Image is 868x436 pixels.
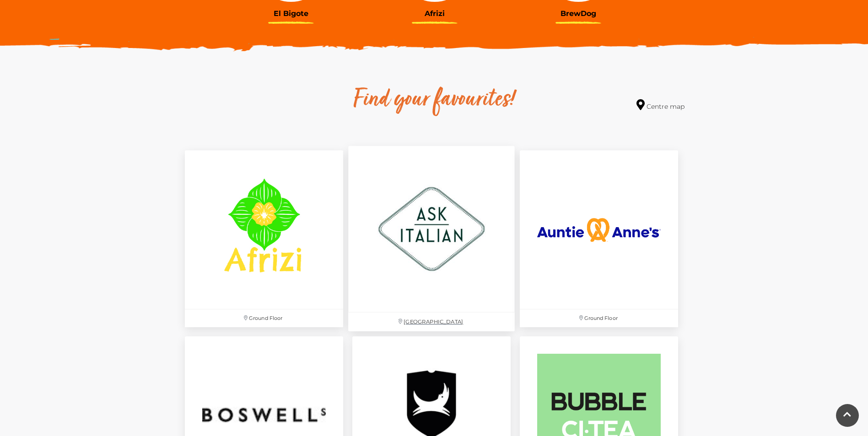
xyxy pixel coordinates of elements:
[513,9,643,18] h3: BrewDog
[370,9,500,18] h3: Afrizi
[344,141,520,336] a: [GEOGRAPHIC_DATA]
[185,309,343,327] p: Ground Floor
[520,309,678,327] p: Ground Floor
[636,99,685,112] a: Centre map
[226,9,356,18] h3: El Bigote
[348,313,515,331] p: [GEOGRAPHIC_DATA]
[515,146,683,331] a: Ground Floor
[267,85,601,115] h2: Find your favourites!
[180,146,348,331] a: Ground Floor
